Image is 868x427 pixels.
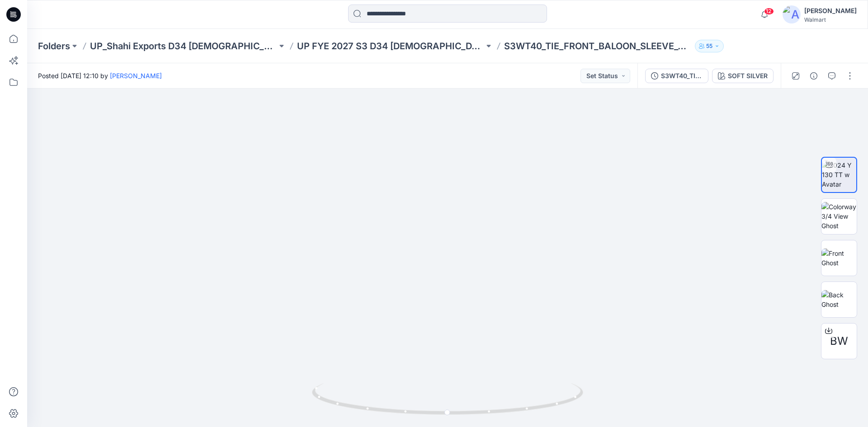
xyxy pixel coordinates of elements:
[706,41,712,51] p: 55
[90,40,277,52] a: UP_Shahi Exports D34 [DEMOGRAPHIC_DATA] Tops
[38,71,162,80] span: Posted [DATE] 12:10 by
[504,40,691,52] p: S3WT40_TIE_FRONT_BALOON_SLEEVE_TOP ([DATE] )
[297,40,484,52] a: UP FYE 2027 S3 D34 [DEMOGRAPHIC_DATA] Woven Tops
[807,69,821,83] button: Details
[764,8,774,15] span: 12
[728,71,768,81] div: SOFT SILVER
[822,160,856,189] img: 2024 Y 130 TT w Avatar
[821,249,857,267] img: Front Ghost
[821,202,857,230] img: Colorway 3/4 View Ghost
[783,5,801,23] img: avatar
[821,290,857,309] img: Back Ghost
[695,40,724,52] button: 55
[110,72,162,80] a: [PERSON_NAME]
[830,333,848,349] span: BW
[38,40,70,52] a: Folders
[661,71,703,81] div: S3WT40_TIE_FRONT_BALOON_SLEEVE_TOP ([DATE] )
[804,16,857,23] div: Walmart
[645,69,708,83] button: S3WT40_TIE_FRONT_BALOON_SLEEVE_TOP ([DATE] )
[804,5,857,16] div: [PERSON_NAME]
[712,69,774,83] button: SOFT SILVER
